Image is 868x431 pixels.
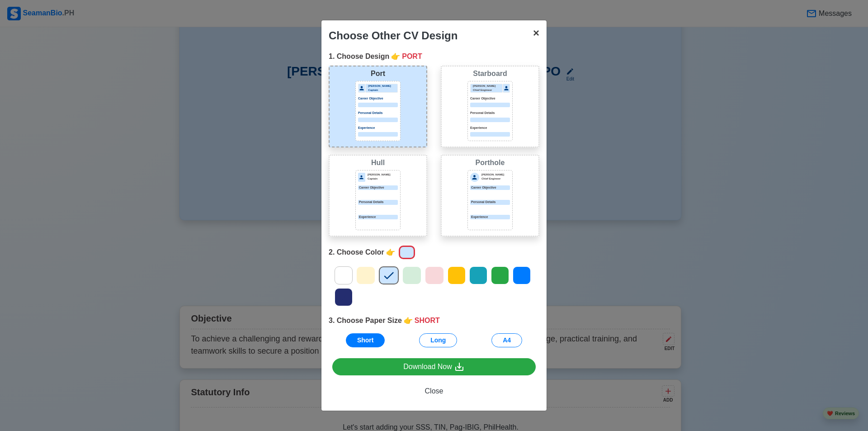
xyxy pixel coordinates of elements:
button: Short [346,333,385,347]
p: Personal Details [358,111,398,116]
span: point [404,315,413,326]
div: Experience [470,215,510,220]
span: point [391,51,400,62]
button: Close [332,383,536,400]
p: Career Objective [358,96,398,101]
div: 3. Choose Paper Size [329,315,539,326]
p: Experience [358,126,398,131]
div: 2. Choose Color [329,244,539,261]
div: Porthole [443,157,537,168]
span: × [533,27,539,39]
button: A4 [491,333,522,347]
div: Download Now [403,361,465,373]
a: Download Now [332,358,536,376]
div: Port [331,68,425,79]
div: Career Objective [470,185,510,190]
p: [PERSON_NAME] [368,173,398,177]
p: Personal Details [358,200,398,205]
p: Career Objective [470,96,510,101]
p: [PERSON_NAME] [473,84,502,88]
span: Close [425,387,443,395]
p: Personal Details [470,111,510,116]
p: Captain [368,177,398,181]
div: Personal Details [470,200,510,205]
p: Chief Engineer [481,177,510,181]
p: [PERSON_NAME] [481,173,510,177]
p: Career Objective [358,185,398,190]
p: Captain [368,88,397,92]
span: PORT [402,51,422,62]
div: Starboard [443,68,537,79]
p: Chief Engineer [473,88,502,92]
button: Long [419,333,457,347]
p: Experience [358,215,398,220]
p: [PERSON_NAME] [368,84,397,88]
div: Hull [331,157,425,168]
div: 1. Choose Design [329,51,539,62]
span: SHORT [415,315,440,326]
p: Experience [470,126,510,131]
div: Choose Other CV Design [329,28,458,44]
span: point [386,247,395,258]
